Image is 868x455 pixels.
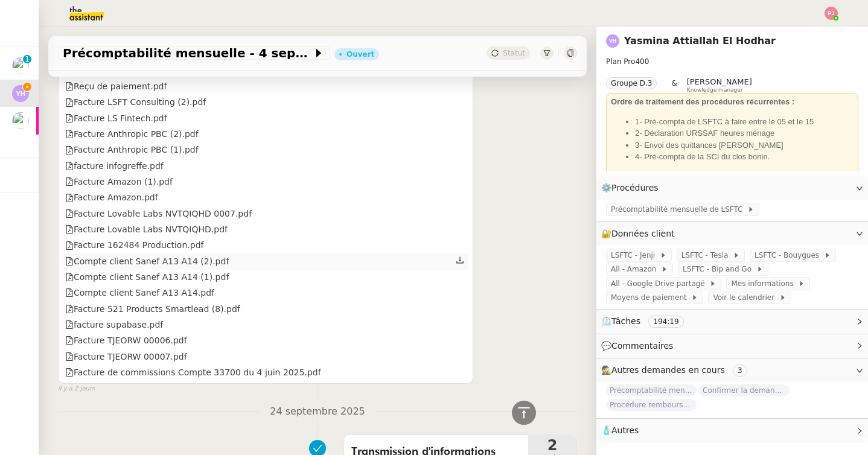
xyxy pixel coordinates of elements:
span: LSFTC - Bouygues [755,249,824,261]
span: Commentaires [611,341,673,351]
span: Confirmer la demande de raccordement à la fibre [699,384,790,396]
nz-tag: 3 [733,364,747,377]
div: Facture Anthropic PBC (2).pdf [65,127,199,141]
span: Procédure remboursement Navigo de Lyna [606,399,697,411]
span: 2 [528,438,576,453]
span: Données client [611,229,675,238]
div: Compte client Sanef A13 A14 (2).pdf [65,255,229,269]
div: Reçu de paiement (1).pdf [65,64,182,78]
div: Facture Anthropic PBC (1).pdf [65,143,199,157]
div: Facture de commissions Compte 33700 du 4 juin 2025.pdf [65,366,321,380]
div: facture supabase.pdf [65,318,163,332]
li: 1- Pré-compta de LSFTC à faire entre le 05 et le 15 [635,116,854,128]
div: Facture Lovable Labs NVTQIQHD.pdf [65,223,228,237]
span: Tâches [611,316,640,326]
img: users%2FSoHiyPZ6lTh48rkksBJmVXB4Fxh1%2Favatar%2F784cdfc3-6442-45b8-8ed3-42f1cc9271a4 [12,57,29,74]
span: Précomptabilité mensuelle - 4 septembre 2025 [63,47,313,59]
div: 💬Commentaires [596,334,868,358]
img: users%2FLK22qrMMfbft3m7ot3tU7x4dNw03%2Favatar%2Fdef871fd-89c7-41f9-84a6-65c814c6ac6f [12,112,29,129]
div: 🕵️Autres demandes en cours 3 [596,358,868,382]
span: Moyens de paiement [611,291,691,304]
span: ⚙️ [601,181,664,195]
img: svg [825,7,838,20]
span: 400 [635,57,649,66]
li: 3- Envoi des quittances [PERSON_NAME] [635,139,854,151]
span: Précomptabilité mensuelle de la SCI du Clos [PERSON_NAME] - septembre 2025 [606,384,697,396]
span: All - Amazon [611,263,661,275]
div: Facture LSFT Consulting (2).pdf [65,95,206,109]
span: Plan Pro [606,57,635,66]
div: Facture LS Fintech.pdf [65,112,167,126]
div: ⚙️Procédures [596,176,868,200]
span: & [671,77,677,93]
span: Autres demandes en cours [611,365,725,375]
span: Mes informations [731,278,798,290]
div: ⏲️Tâches 194:19 [596,310,868,333]
span: LSFTC - Bip and Go [683,263,756,275]
span: 🔐 [601,227,680,241]
a: Yasmina Attiallah El Hodhar [624,35,776,46]
div: Facture TJEORW 00007.pdf [65,350,187,364]
span: 🕵️ [601,365,752,375]
div: 🧴Autres [596,419,868,442]
div: Facture Lovable Labs NVTQIQHD 0007.pdf [65,207,252,221]
div: Facture 521 Products Smartlead (8).pdf [65,302,240,316]
span: LSFTC - Tesla [681,249,733,261]
div: Facture TJEORW 00006.pdf [65,334,187,348]
span: Procédures [611,183,659,192]
span: LSFTC - Jenji [611,249,660,261]
div: Ouvert [346,51,374,58]
div: Compte client Sanef A13 A14 (1).pdf [65,270,229,284]
img: svg [12,85,29,102]
span: 24 septembre 2025 [260,404,375,420]
span: ⏲️ [601,316,694,326]
p: 1 [25,55,30,66]
li: 4- Pré-compta de la SCI du clos bonin. [635,151,854,163]
div: Facture 162484 Production.pdf [65,238,203,252]
app-user-label: Knowledge manager [687,77,752,93]
div: facture infogreffe.pdf [65,159,164,173]
span: Knowledge manager [687,87,743,94]
span: 💬 [601,341,678,351]
li: 2- Déclaration URSSAF heures ménage [635,127,854,139]
div: Facture Amazon.pdf [65,191,158,205]
strong: Ordre de traitement des procédures récurrentes : [611,97,794,106]
span: Statut [503,49,525,57]
span: il y a 2 jours [58,384,95,394]
img: svg [606,34,619,48]
div: Compte client Sanef A13 A14.pdf [65,286,214,300]
nz-tag: 194:19 [648,316,683,328]
span: Voir le calendrier [713,291,779,304]
span: Autres [611,425,639,435]
nz-badge-sup: 1 [23,55,31,63]
div: Reçu de paiement.pdf [65,80,167,94]
div: Facture Amazon (1).pdf [65,175,173,189]
nz-tag: Groupe D.3 [606,77,657,89]
div: 🔐Données client [596,222,868,246]
span: All - Google Drive partagé [611,278,709,290]
span: [PERSON_NAME] [687,77,752,86]
span: Précomptabilité mensuelle de LSFTC [611,203,747,215]
span: 🧴 [601,425,639,435]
